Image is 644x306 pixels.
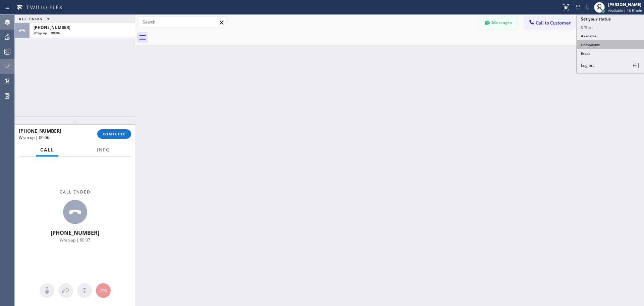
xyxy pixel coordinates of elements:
span: [PHONE_NUMBER] [19,128,61,134]
button: Open dialpad [77,283,92,298]
span: ALL TASKS [19,16,43,21]
button: ALL TASKS [15,15,56,23]
button: Call to Customer [524,16,575,29]
button: Hang up [96,283,111,298]
span: Call to Customer [536,20,571,26]
button: Mute [583,3,592,12]
button: Call [36,143,58,157]
span: COMPLETE [103,132,126,136]
button: Info [93,143,114,157]
button: Open directory [58,283,73,298]
button: Mute [40,283,54,298]
span: Wrap up | 00:06 [34,31,60,35]
button: Messages [480,16,517,29]
button: COMPLETE [97,129,131,139]
span: Wrap up | 00:06 [19,135,49,140]
span: [PHONE_NUMBER] [34,25,70,30]
span: Available | 1h 51min [608,8,642,13]
div: [PERSON_NAME] [608,2,642,7]
span: Info [97,147,110,153]
span: Call [40,147,54,153]
span: Wrap up | 00:07 [60,237,90,243]
span: Call ended [60,189,91,195]
span: [PHONE_NUMBER] [51,229,99,236]
input: Search [138,17,227,28]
